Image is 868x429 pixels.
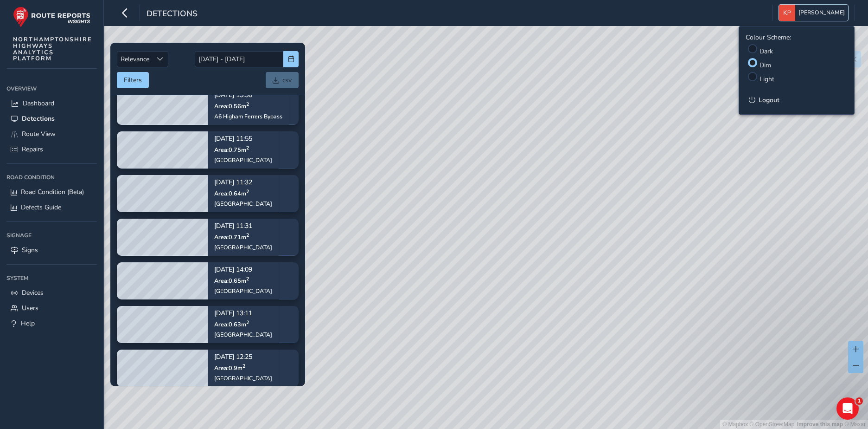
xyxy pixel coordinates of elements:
[22,288,44,297] span: Devices
[6,82,97,96] div: Overview
[6,111,97,126] a: Detections
[214,156,272,164] div: [GEOGRAPHIC_DATA]
[22,145,43,154] span: Repairs
[22,304,38,312] span: Users
[214,375,272,382] div: [GEOGRAPHIC_DATA]
[214,223,272,230] p: [DATE] 11:31
[214,320,249,328] span: Area: 0.63 m
[246,275,249,282] sup: 2
[22,114,55,123] span: Detections
[147,8,198,21] span: Detections
[13,6,90,27] img: rr logo
[214,189,249,197] span: Area: 0.64 m
[246,188,249,195] sup: 2
[6,200,97,215] a: Defects Guide
[214,244,272,251] div: [GEOGRAPHIC_DATA]
[21,319,35,328] span: Help
[153,52,168,67] div: Sort by Date
[246,232,249,239] sup: 2
[214,92,282,99] p: [DATE] 15:50
[214,277,249,285] span: Area: 0.65 m
[243,363,245,370] sup: 2
[779,5,848,21] button: [PERSON_NAME]
[214,113,282,120] div: A6 Higham Ferrers Bypass
[22,246,38,254] span: Signs
[746,33,791,42] label: Colour Scheme:
[214,331,272,338] div: [GEOGRAPHIC_DATA]
[214,146,249,154] span: Area: 0.75 m
[214,287,272,295] div: [GEOGRAPHIC_DATA]
[246,101,249,108] sup: 2
[6,126,97,142] a: Route View
[759,47,773,56] label: Dark
[214,233,249,241] span: Area: 0.71 m
[759,61,771,70] label: Dim
[855,397,863,405] span: 1
[117,52,153,67] span: Relevance
[214,267,272,273] p: [DATE] 14:09
[6,142,97,157] a: Repairs
[21,188,84,196] span: Road Condition (Beta)
[214,364,245,372] span: Area: 0.9 m
[214,136,272,143] p: [DATE] 11:55
[6,242,97,258] a: Signs
[13,36,92,62] span: NORTHAMPTONSHIRE HIGHWAYS ANALYTICS PLATFORM
[23,99,54,108] span: Dashboard
[266,72,299,88] a: csv
[117,72,149,88] button: Filters
[836,397,859,420] iframe: Intercom live chat
[21,203,61,212] span: Defects Guide
[6,96,97,111] a: Dashboard
[214,311,272,317] p: [DATE] 13:11
[6,300,97,316] a: Users
[246,144,249,151] sup: 2
[779,5,795,21] img: diamond-layout
[6,316,97,331] a: Help
[246,319,249,326] sup: 2
[6,184,97,200] a: Road Condition (Beta)
[214,102,249,110] span: Area: 0.56 m
[798,5,845,21] span: [PERSON_NAME]
[6,170,97,184] div: Road Condition
[6,271,97,285] div: System
[6,285,97,300] a: Devices
[6,228,97,242] div: Signage
[214,200,272,208] div: [GEOGRAPHIC_DATA]
[759,96,779,104] span: Logout
[214,354,272,361] p: [DATE] 12:25
[746,92,848,108] button: Logout
[214,180,272,186] p: [DATE] 11:32
[759,75,774,84] label: Light
[22,130,56,138] span: Route View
